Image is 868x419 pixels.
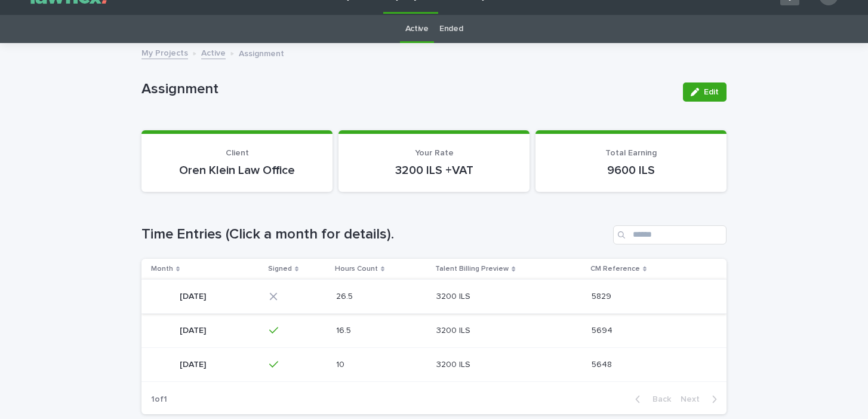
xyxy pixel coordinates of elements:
[239,46,284,59] p: Assignment
[336,357,347,370] p: 10
[439,15,463,43] a: Ended
[405,15,429,43] a: Active
[436,323,473,336] p: 3200 ILS
[436,357,473,370] p: 3200 ILS
[141,279,727,313] tr: [DATE][DATE] 26.526.5 3200 ILS3200 ILS 58295829
[436,289,473,302] p: 3200 ILS
[335,262,378,276] p: Hours Count
[683,82,727,102] button: Edit
[353,163,515,178] p: 3200 ILS +VAT
[592,357,614,370] p: 5648
[626,394,676,405] button: Back
[156,163,318,178] p: Oren Klein Law Office
[201,45,226,59] a: Active
[415,149,454,157] span: Your Rate
[676,394,727,405] button: Next
[592,323,615,336] p: 5694
[336,323,353,336] p: 16.5
[613,225,727,244] input: Search
[180,323,208,336] p: [DATE]
[704,88,719,96] span: Edit
[180,289,208,302] p: [DATE]
[681,395,707,403] span: Next
[226,149,249,157] span: Client
[141,45,188,59] a: My Projects
[141,385,177,414] p: 1 of 1
[141,313,727,347] tr: [DATE][DATE] 16.516.5 3200 ILS3200 ILS 56945694
[141,347,727,381] tr: [DATE][DATE] 1010 3200 ILS3200 ILS 56485648
[605,149,657,157] span: Total Earning
[151,262,173,276] p: Month
[141,226,608,243] h1: Time Entries (Click a month for details).
[590,262,640,276] p: CM Reference
[141,81,673,98] p: Assignment
[645,395,671,403] span: Back
[550,163,712,178] p: 9600 ILS
[435,262,509,276] p: Talent Billing Preview
[180,357,208,370] p: [DATE]
[336,289,355,302] p: 26.5
[592,289,614,302] p: 5829
[268,262,292,276] p: Signed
